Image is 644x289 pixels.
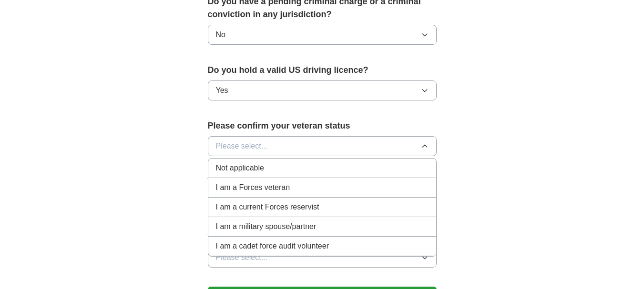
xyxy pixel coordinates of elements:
span: I am a cadet force audit volunteer [216,240,329,252]
span: I am a military spouse/partner [216,221,317,232]
span: Yes [216,85,228,96]
button: Please select... [208,136,437,156]
button: Please select... [208,248,437,268]
span: No [216,29,225,40]
label: Please confirm your veteran status [208,120,437,132]
span: Please select... [216,140,268,152]
span: I am a current Forces reservist [216,201,319,213]
span: I am a Forces veteran [216,182,290,193]
span: Not applicable [216,162,264,174]
label: Do you hold a valid US driving licence? [208,64,437,77]
button: No [208,25,437,45]
span: Please select... [216,252,268,263]
button: Yes [208,80,437,100]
